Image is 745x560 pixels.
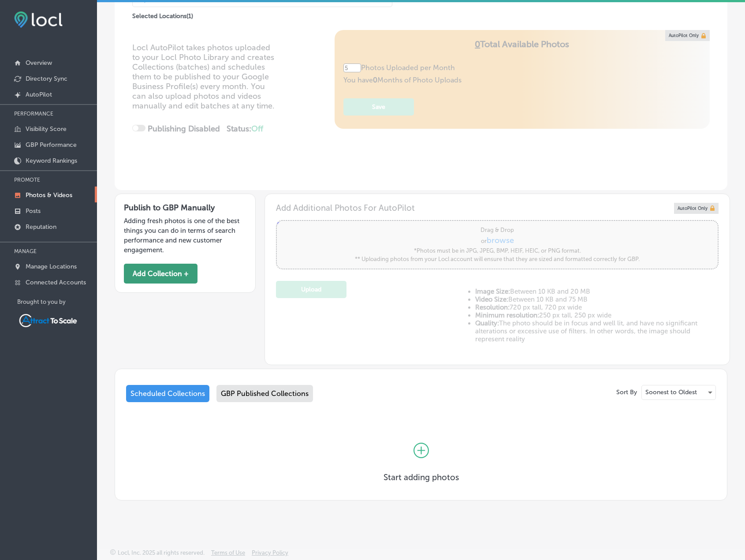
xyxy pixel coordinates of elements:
[642,385,715,399] div: Soonest to Oldest
[17,312,79,329] img: Attract To Scale
[124,264,197,284] button: Add Collection +
[26,223,56,231] p: Reputation
[26,207,41,215] p: Posts
[124,216,246,255] p: Adding fresh photos is one of the best things you can do in terms of search performance and new c...
[26,191,72,199] p: Photos & Videos
[26,157,77,164] p: Keyword Rankings
[132,9,193,20] p: Selected Locations ( 1 )
[26,91,52,98] p: AutoPilot
[26,75,67,82] p: Directory Sync
[26,263,77,270] p: Manage Locations
[126,385,209,402] div: Scheduled Collections
[14,11,63,28] img: fda3e92497d09a02dc62c9cd864e3231.png
[645,388,697,396] p: Soonest to Oldest
[118,549,205,556] p: Locl, Inc. 2025 all rights reserved.
[216,385,313,402] div: GBP Published Collections
[384,472,459,482] h3: Start adding photos
[616,388,637,396] p: Sort By
[26,59,52,67] p: Overview
[26,125,67,133] p: Visibility Score
[17,299,97,305] p: Brought to you by
[26,279,86,286] p: Connected Accounts
[124,203,246,213] h3: Publish to GBP Manually
[26,141,77,149] p: GBP Performance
